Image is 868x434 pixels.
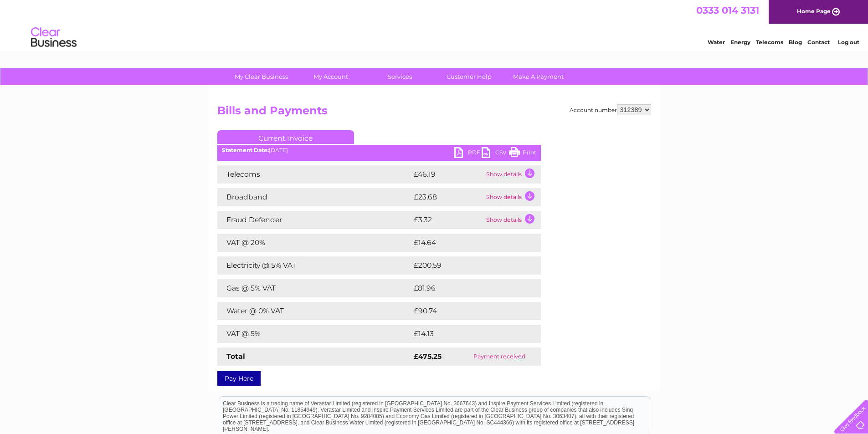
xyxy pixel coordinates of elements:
[431,68,507,85] a: Customer Help
[570,104,651,115] div: Account number
[411,325,521,343] td: £14.13
[411,279,522,297] td: £81.96
[217,165,411,184] td: Telecoms
[217,234,411,252] td: VAT @ 20%
[293,68,368,85] a: My Account
[411,211,484,229] td: £3.32
[222,147,269,153] b: Statement Date:
[789,39,802,46] a: Blog
[756,39,783,46] a: Telecoms
[807,39,830,46] a: Contact
[217,147,541,153] div: [DATE]
[708,39,725,46] a: Water
[217,130,354,144] a: Current Invoice
[482,147,509,160] a: CSV
[696,5,759,16] a: 0333 014 3131
[217,104,651,122] h2: Bills and Payments
[509,147,536,160] a: Print
[838,39,859,46] a: Log out
[484,188,541,206] td: Show details
[411,234,522,252] td: £14.64
[458,347,541,366] td: Payment received
[219,5,650,44] div: Clear Business is a trading name of Verastar Limited (registered in [GEOGRAPHIC_DATA] No. 3667643...
[501,68,576,85] a: Make A Payment
[484,165,541,184] td: Show details
[411,165,484,184] td: £46.19
[411,256,525,275] td: £200.59
[414,352,442,361] strong: £475.25
[730,39,750,46] a: Energy
[217,279,411,297] td: Gas @ 5% VAT
[411,188,484,206] td: £23.68
[411,302,523,320] td: £90.74
[484,211,541,229] td: Show details
[217,302,411,320] td: Water @ 0% VAT
[31,24,77,51] img: logo.png
[217,325,411,343] td: VAT @ 5%
[217,188,411,206] td: Broadband
[217,256,411,275] td: Electricity @ 5% VAT
[454,147,482,160] a: PDF
[362,68,437,85] a: Services
[226,352,245,361] strong: Total
[217,211,411,229] td: Fraud Defender
[217,371,261,386] a: Pay Here
[224,68,299,85] a: My Clear Business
